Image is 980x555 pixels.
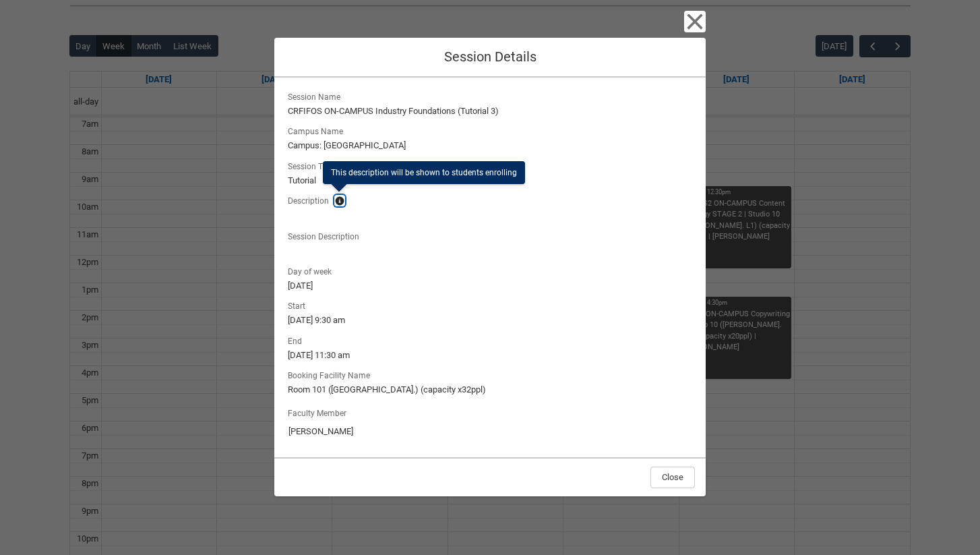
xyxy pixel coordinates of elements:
lightning-formatted-text: Tutorial [288,174,692,187]
span: Booking Facility Name [288,367,375,382]
span: Session Description [288,228,365,243]
button: Close [684,11,706,32]
lightning-formatted-text: [DATE] 9:30 am [288,314,692,327]
span: Session Name [288,88,346,103]
lightning-formatted-text: [DATE] 11:30 am [288,349,692,362]
div: This description will be shown to students enrolling [323,161,525,184]
lightning-formatted-text: Room 101 ([GEOGRAPHIC_DATA].) (capacity x32ppl) [288,383,692,397]
label: Faculty Member [288,405,352,419]
span: Description [288,192,334,207]
lightning-formatted-text: Campus: [GEOGRAPHIC_DATA] [288,139,692,152]
span: Session Type [288,158,341,173]
span: Start [288,297,311,312]
button: Close [650,467,695,488]
span: Session Details [444,49,537,65]
span: Campus Name [288,123,348,138]
lightning-formatted-text: [DATE] [288,279,692,293]
span: Day of week [288,263,337,278]
lightning-formatted-text: CRFIFOS ON-CAMPUS Industry Foundations (Tutorial 3) [288,105,692,118]
span: End [288,332,307,347]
